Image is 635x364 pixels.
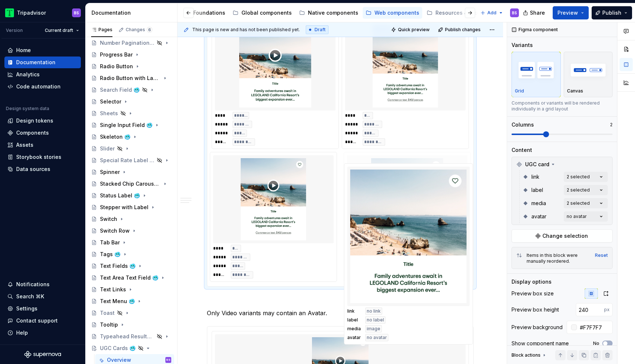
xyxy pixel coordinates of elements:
[100,251,121,258] div: Tags 🥶
[88,319,174,331] a: Tooltip
[512,350,547,360] div: Block actions
[100,309,115,317] div: Toast
[398,27,430,33] span: Quick preview
[88,260,174,272] a: Text Fields 🥶
[100,215,117,223] div: Switch
[91,27,112,33] div: Pages
[4,279,81,290] button: Notifications
[16,71,40,78] div: Analytics
[16,317,58,324] div: Contact support
[308,9,358,17] div: Native components
[347,317,361,323] span: label
[100,321,118,328] div: Tooltip
[350,170,467,303] img: UGC card
[4,44,81,56] a: Home
[88,342,174,354] a: UGC Cards 🥶
[100,51,133,58] div: Progress Bar
[88,225,174,237] a: Switch Row
[60,6,354,20] div: Page tree
[530,9,545,17] span: Share
[100,157,154,164] div: Special Rate Label 🥶
[4,127,81,139] a: Components
[557,9,578,17] span: Preview
[88,237,174,248] a: Tab Bar
[16,83,61,90] div: Code automation
[512,10,517,16] div: BS
[42,25,82,36] button: Current draft
[389,25,433,35] button: Quick preview
[16,129,49,136] div: Components
[564,198,608,208] button: 2 selected
[88,190,174,201] a: Status Label 🥶
[100,345,136,352] div: UGC Cards 🥶
[16,293,44,300] div: Search ⌘K
[512,340,569,347] div: Show component name
[512,306,559,313] div: Preview box height
[567,57,610,83] img: placeholder
[363,7,422,19] a: Web components
[602,9,621,17] span: Publish
[367,326,380,332] span: image
[100,168,120,176] div: Spinner
[4,327,81,339] button: Help
[436,25,484,35] button: Publish changes
[100,192,140,199] div: Status Label 🥶
[367,335,387,341] span: no avatar
[525,161,549,168] span: UGC card
[16,141,33,149] div: Assets
[100,133,130,141] div: Skeleton 🥶
[527,252,591,264] div: Items in this block were manually reordered.
[531,213,546,220] span: avatar
[88,49,174,61] a: Progress Bar
[88,307,174,319] a: Toast
[126,27,153,33] div: Changes
[4,151,81,163] a: Storybook stories
[100,239,120,246] div: Tab Bar
[100,74,161,82] div: Radio Button with Label
[88,295,174,307] a: Text Menu 🥶
[88,108,174,119] a: Sheets
[192,27,300,33] span: This page is new and has not been published yet.
[4,303,81,314] a: Settings
[45,28,73,33] span: Current draft
[567,187,590,193] div: 2 selected
[147,27,153,33] span: 6
[24,351,61,358] a: Supernova Logo
[344,163,473,345] div: UGC cardlinkno linklabelno labelmediaimageavatarno avatar
[553,6,589,19] button: Preview
[100,274,158,281] div: Text Area Text Field 🥶
[512,100,613,112] div: Components or variants will be rendered individually in a grid layout
[6,28,23,33] div: Version
[230,7,295,19] a: Global components
[16,117,53,124] div: Design tokens
[88,201,174,213] a: Stepper with Label
[595,252,608,258] div: Reset
[88,166,174,178] a: Spinner
[88,284,174,295] a: Text Links
[4,57,81,68] a: Documentation
[1,5,84,21] button: TripadvisorBS
[16,281,50,288] div: Notifications
[478,8,506,18] button: Add
[100,39,154,47] div: Number Pagination 🥶
[4,315,81,327] button: Contact support
[88,61,174,72] a: Radio Button
[513,159,611,170] div: UGC card
[100,227,130,234] div: Switch Row
[88,96,174,108] a: Selector
[512,121,534,128] div: Columns
[4,139,81,151] a: Assets
[512,324,563,331] div: Preview background
[16,305,37,312] div: Settings
[100,121,153,129] div: Single Input Field 🥶
[100,298,135,305] div: Text Menu 🥶
[100,204,148,211] div: Stepper with Label
[88,143,174,154] a: Slider
[435,9,482,17] div: Resources & tools
[88,84,174,96] a: Search Field 🥶
[367,308,381,314] span: no link
[16,47,31,54] div: Home
[88,248,174,260] a: Tags 🥶
[567,214,586,219] div: no avatar
[445,27,481,33] span: Publish changes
